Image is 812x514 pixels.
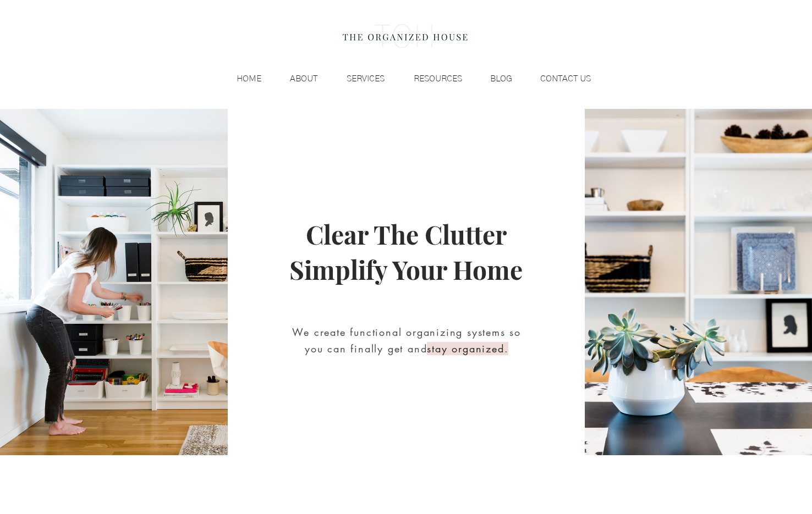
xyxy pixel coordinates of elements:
[408,70,468,87] p: RESOURCES
[267,70,323,87] a: ABOUT
[289,217,523,286] span: Clear The Clutter Simplify Your Home
[323,70,390,87] a: SERVICES
[390,70,468,87] a: RESOURCES
[214,70,596,87] nav: Site
[504,342,509,355] span: .
[518,70,596,87] a: CONTACT US
[231,70,267,87] p: HOME
[284,70,323,87] p: ABOUT
[214,70,267,87] a: HOME
[292,325,521,355] span: We create functional organizing systems so you can finally get and
[485,70,518,87] p: BLOG
[341,70,390,87] p: SERVICES
[535,70,596,87] p: CONTACT US
[338,14,473,58] img: the organized house
[468,70,518,87] a: BLOG
[427,342,504,355] span: stay organized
